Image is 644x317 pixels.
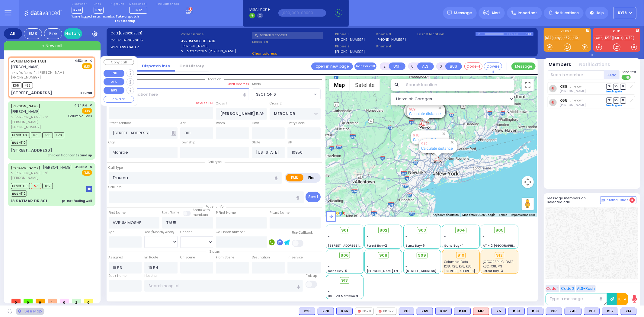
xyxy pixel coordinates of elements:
[335,32,374,37] span: Phone 1
[249,7,270,12] span: BRIA Phone
[565,308,582,315] div: K40
[11,90,52,96] div: [STREET_ADDRESS]
[11,125,41,130] span: [PHONE_NUMBER]
[606,84,612,89] span: DR
[434,156,443,164] div: 912
[454,308,471,315] div: BLS
[405,234,407,239] span: -
[104,96,134,103] button: COVERED
[596,10,604,16] span: Help
[621,308,636,315] div: K14
[252,39,333,44] label: Location
[31,183,41,189] span: M3
[116,14,139,19] strong: Take dispatch
[457,227,465,233] span: 904
[278,9,326,17] input: (000)000-00000
[82,63,92,69] span: EMS
[11,165,40,170] a: [PERSON_NAME]
[560,285,575,292] button: Code 2
[508,308,525,315] div: BLS
[111,45,179,50] label: WIRELESS CALLER
[328,289,330,294] span: -
[418,252,426,258] span: 909
[559,98,568,103] a: K65
[402,79,514,91] input: Search location
[613,98,619,103] span: SO
[318,308,334,315] div: K78
[64,28,82,39] a: History
[11,147,52,153] div: [STREET_ADDRESS]
[376,44,415,49] span: Phone 4
[576,285,596,292] button: ALS-Rush
[379,252,387,258] span: 908
[303,174,320,181] label: Fire
[193,208,210,212] small: Share with
[111,38,179,43] label: Caller:
[618,10,627,16] span: KY18
[389,62,405,70] button: UNIT
[318,308,334,315] div: BLS
[328,285,330,289] span: -
[604,36,613,40] a: 1212
[405,243,425,248] span: Sanz Bay-6
[79,91,92,95] div: Trauma
[104,78,124,85] button: ALS
[11,115,66,125] span: ר' [PERSON_NAME] - ר' [PERSON_NAME]
[413,133,419,137] a: 910
[525,32,533,36] div: K-40
[181,32,250,37] label: Caller name
[606,198,628,202] span: Internal Chat
[129,2,149,6] label: Medic on call
[405,264,407,269] span: -
[114,19,135,23] strong: Take backup
[111,2,124,6] label: Night unit
[181,49,250,54] label: ר' ישראל שלום - ר' [PERSON_NAME]
[444,260,468,264] span: Columbia Peds
[75,165,88,169] span: 3:30 PM
[62,199,92,203] div: pt. not feeling well
[4,28,22,39] div: All
[72,7,83,14] span: KY10
[606,98,612,103] span: DR
[72,299,81,303] span: 2
[444,264,472,269] span: K38, K28, K78, K83
[405,239,407,243] span: -
[367,269,402,273] span: [PERSON_NAME] Farm
[252,121,259,126] label: Floor
[483,269,503,273] span: Forest Bay-3
[11,132,30,138] span: Driver-K83
[380,227,387,233] span: 902
[367,234,369,239] span: -
[328,294,362,298] span: BG - 29 Merriewold S.
[336,308,353,315] div: BLS
[84,299,93,303] span: 0
[341,252,349,258] span: 906
[11,75,41,80] span: [PHONE_NUMBER]
[181,43,250,49] label: [PERSON_NAME]
[495,227,504,233] span: 905
[522,176,534,188] button: Map camera controls
[527,308,543,315] div: BLS
[75,103,88,108] span: 4:34 PM
[299,308,315,315] div: BLS
[417,308,433,315] div: K69
[437,105,443,110] button: Close
[604,70,620,79] button: +Add
[11,198,47,204] div: 13 SATMAR DR 301
[584,308,600,315] div: BLS
[420,110,431,128] div: AVRUM MOSHE TAUB
[399,308,414,315] div: BLS
[563,36,571,40] a: K52
[16,308,44,315] div: See map
[328,264,330,269] span: -
[367,239,369,243] span: -
[379,310,382,313] img: red-radio-icon.svg
[162,210,179,215] label: Last Name
[75,59,88,63] span: 4:53 PM
[328,239,330,243] span: -
[86,186,92,192] img: message-box.svg
[180,140,195,145] label: Township
[418,32,476,37] label: Last 3 location
[286,174,303,181] label: EMS
[421,146,453,151] a: Calculate distance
